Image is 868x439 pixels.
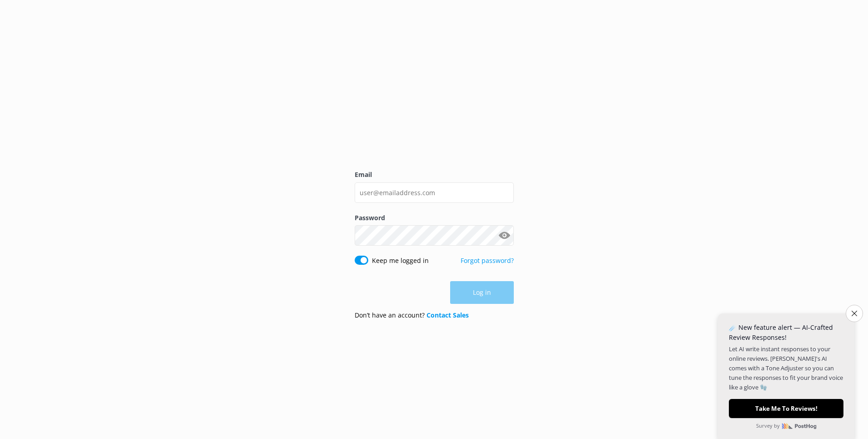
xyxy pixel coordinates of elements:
[355,310,469,320] p: Don’t have an account?
[355,213,514,223] label: Password
[496,227,514,245] button: Show password
[355,182,514,203] input: user@emailaddress.com
[426,311,469,319] a: Contact Sales
[372,256,429,266] label: Keep me logged in
[355,170,514,180] label: Email
[461,256,514,265] a: Forgot password?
